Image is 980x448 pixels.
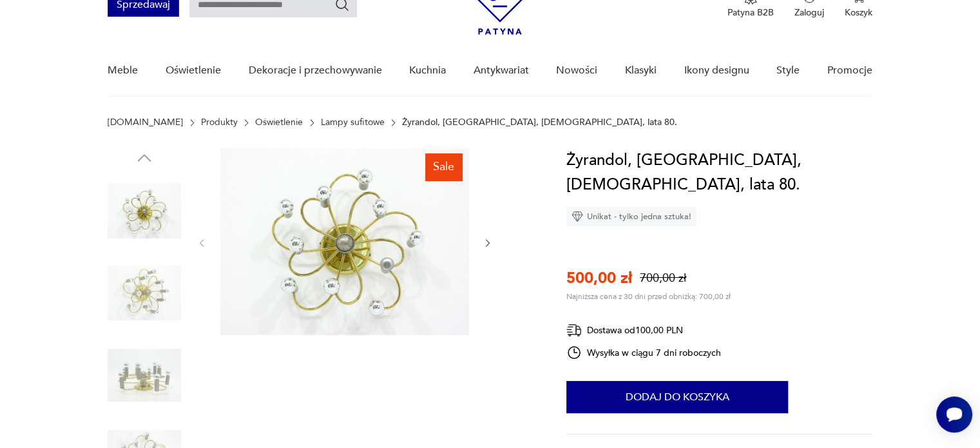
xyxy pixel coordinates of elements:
div: Wysyłka w ciągu 7 dni roboczych [566,345,721,360]
iframe: Smartsupp widget button [936,396,972,433]
button: Dodaj do koszyka [566,381,788,413]
a: Oświetlenie [166,46,221,95]
a: Meble [108,46,138,95]
p: Zaloguj [794,6,824,19]
img: Zdjęcie produktu Żyrandol, Honsel, Niemcy, lata 80. [108,338,181,412]
p: 700,00 zł [640,270,686,286]
a: Dekoracje i przechowywanie [248,46,381,95]
p: Najniższa cena z 30 dni przed obniżką: 700,00 zł [566,291,731,302]
a: Sprzedawaj [108,1,179,10]
p: Patyna B2B [727,6,774,19]
a: Lampy sufitowe [321,117,385,128]
p: Żyrandol, [GEOGRAPHIC_DATA], [DEMOGRAPHIC_DATA], lata 80. [402,117,677,128]
a: Oświetlenie [255,117,303,128]
a: Produkty [201,117,238,128]
div: Unikat - tylko jedna sztuka! [566,207,697,226]
a: Antykwariat [474,46,529,95]
a: Kuchnia [409,46,446,95]
a: Klasyki [625,46,657,95]
img: Zdjęcie produktu Żyrandol, Honsel, Niemcy, lata 80. [220,148,469,335]
div: Sale [425,153,462,180]
p: 500,00 zł [566,268,632,289]
a: [DOMAIN_NAME] [108,117,183,128]
img: Ikona diamentu [572,211,583,222]
img: Zdjęcie produktu Żyrandol, Honsel, Niemcy, lata 80. [108,174,181,248]
a: Style [776,46,800,95]
img: Ikona dostawy [566,322,582,338]
a: Promocje [827,46,872,95]
a: Nowości [556,46,597,95]
div: Dostawa od 100,00 PLN [566,322,721,338]
h1: Żyrandol, [GEOGRAPHIC_DATA], [DEMOGRAPHIC_DATA], lata 80. [566,148,872,197]
a: Ikony designu [684,46,749,95]
img: Zdjęcie produktu Żyrandol, Honsel, Niemcy, lata 80. [108,257,181,330]
p: Koszyk [845,6,872,19]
